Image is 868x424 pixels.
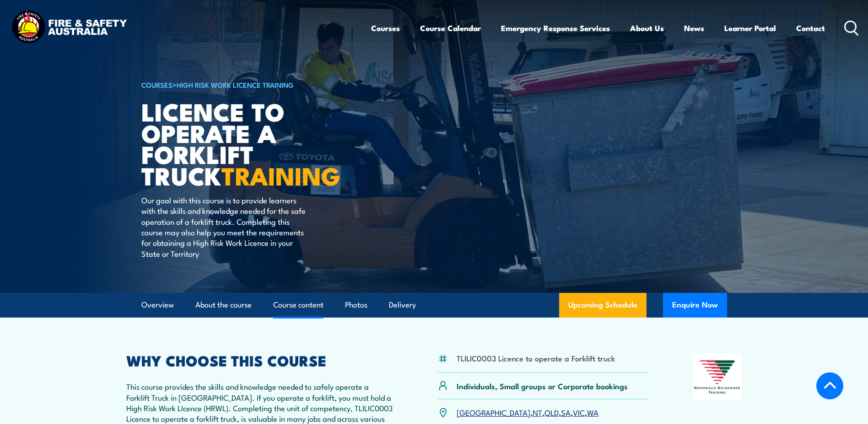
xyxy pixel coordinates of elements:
button: Enquire Now [663,293,727,318]
a: WA [587,407,598,418]
a: Courses [371,16,400,40]
h6: > [141,79,367,90]
a: Learner Portal [724,16,776,40]
a: News [684,16,704,40]
li: TLILIC0003 Licence to operate a Forklift truck [457,353,615,363]
a: Photos [345,293,367,317]
p: Our goal with this course is to provide learners with the skills and knowledge needed for the saf... [141,195,308,259]
a: QLD [545,407,559,418]
img: Nationally Recognised Training logo. [693,354,742,400]
a: Course Calendar [420,16,481,40]
a: NT [533,407,542,418]
h2: WHY CHOOSE THIS COURSE [126,354,394,366]
a: VIC [573,407,585,418]
strong: TRAINING [221,156,340,194]
a: Upcoming Schedule [559,293,647,318]
a: High Risk Work Licence Training [177,79,294,90]
p: , , , , , [457,407,598,418]
a: Delivery [389,293,416,317]
a: Emergency Response Services [501,16,610,40]
a: Overview [141,293,174,317]
a: About the course [195,293,252,317]
h1: Licence to operate a forklift truck [141,101,367,186]
a: About Us [630,16,664,40]
a: SA [561,407,571,418]
p: Individuals, Small groups or Corporate bookings [457,381,628,391]
a: [GEOGRAPHIC_DATA] [457,407,530,418]
a: COURSES [141,79,173,90]
a: Contact [796,16,825,40]
a: Course content [273,293,323,317]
